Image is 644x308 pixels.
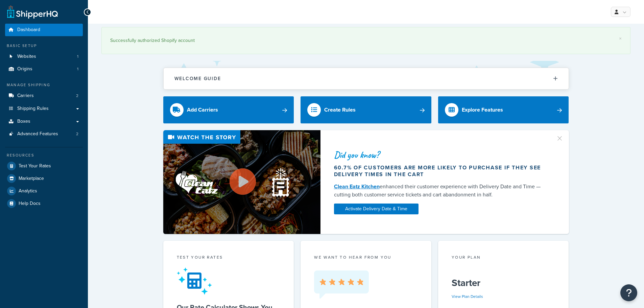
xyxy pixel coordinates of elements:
[5,50,83,63] li: Websites
[334,150,548,160] div: Did you know?
[452,278,555,288] h5: Starter
[334,183,380,190] a: Clean Eatz Kitchen
[334,164,548,178] div: 60.7% of customers are more likely to purchase if they see delivery times in the cart
[17,131,58,137] span: Advanced Features
[19,188,37,194] span: Analytics
[462,105,503,115] div: Explore Features
[324,105,356,115] div: Create Rules
[17,27,40,33] span: Dashboard
[163,96,294,123] a: Add Carriers
[438,96,569,123] a: Explore Features
[164,68,569,89] button: Welcome Guide
[5,172,83,185] a: Marketplace
[5,185,83,197] a: Analytics
[334,183,548,199] div: enhanced their customer experience with Delivery Date and Time — cutting both customer service ti...
[163,130,320,234] img: Video thumbnail
[301,96,431,123] a: Create Rules
[110,36,622,45] div: Successfully authorized Shopify account
[5,90,83,102] a: Carriers2
[5,102,83,115] a: Shipping Rules
[5,197,83,210] a: Help Docs
[5,160,83,172] a: Test Your Rates
[452,293,483,300] a: View Plan Details
[17,54,36,60] span: Websites
[5,90,83,102] li: Carriers
[5,63,83,75] a: Origins1
[5,63,83,75] li: Origins
[177,254,281,262] div: Test your rates
[5,43,83,49] div: Basic Setup
[5,152,83,158] div: Resources
[619,36,622,41] a: ×
[76,93,78,99] span: 2
[5,128,83,140] li: Advanced Features
[77,54,78,60] span: 1
[17,119,30,124] span: Boxes
[19,176,44,182] span: Marketplace
[174,76,221,81] h2: Welcome Guide
[76,131,78,137] span: 2
[17,93,34,99] span: Carriers
[19,163,51,169] span: Test Your Rates
[5,115,83,128] a: Boxes
[334,204,419,214] a: Activate Delivery Date & Time
[5,50,83,63] a: Websites1
[19,201,41,207] span: Help Docs
[77,66,78,72] span: 1
[17,106,49,112] span: Shipping Rules
[5,24,83,36] a: Dashboard
[187,105,218,115] div: Add Carriers
[452,254,555,262] div: Your Plan
[17,66,32,72] span: Origins
[5,82,83,88] div: Manage Shipping
[314,254,418,260] p: we want to hear from you
[620,284,637,301] button: Open Resource Center
[5,128,83,140] a: Advanced Features2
